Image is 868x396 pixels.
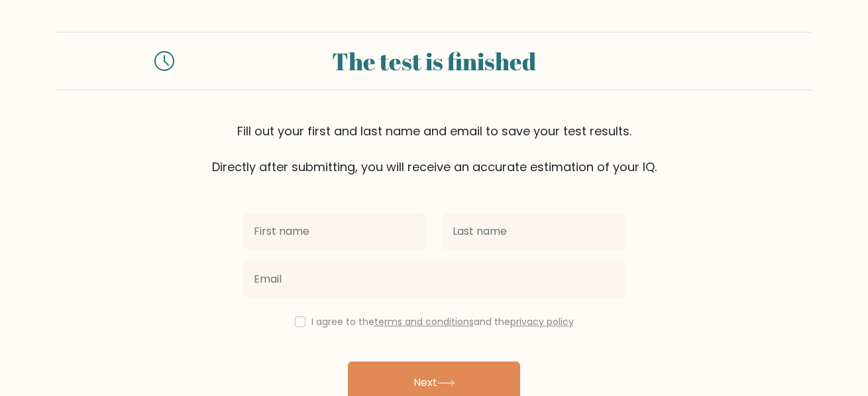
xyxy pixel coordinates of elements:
a: privacy policy [510,315,574,328]
div: The test is finished [190,43,678,79]
input: Email [243,261,625,298]
a: terms and conditions [374,315,474,328]
input: First name [243,213,426,250]
input: Last name [442,213,625,250]
div: Fill out your first and last name and email to save your test results. Directly after submitting,... [56,122,812,176]
label: I agree to the and the [311,315,574,328]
